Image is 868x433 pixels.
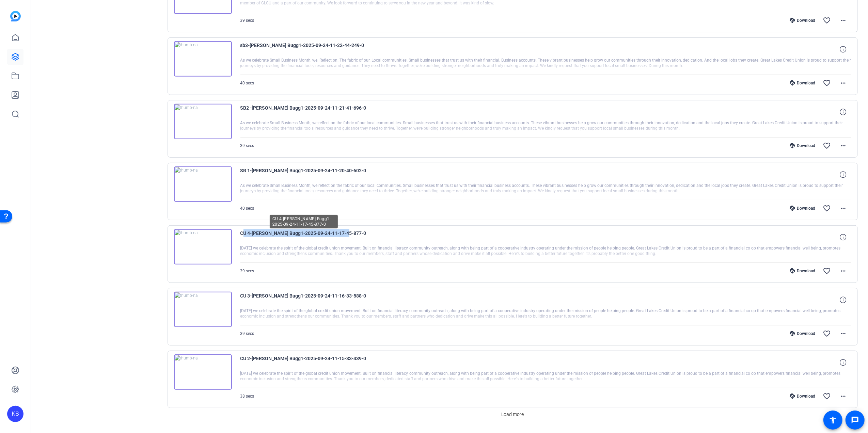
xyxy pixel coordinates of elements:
[823,392,831,400] mat-icon: favorite_border
[240,354,366,371] span: CU 2-[PERSON_NAME] Bugg1-2025-09-24-11-15-33-439-0
[786,18,819,23] div: Download
[786,394,819,399] div: Download
[240,41,366,58] span: sb3-[PERSON_NAME] Bugg1-2025-09-24-11-22-44-249-0
[240,143,254,148] span: 39 secs
[839,392,847,400] mat-icon: more_horiz
[786,268,819,274] div: Download
[823,330,831,338] mat-icon: favorite_border
[10,11,21,21] img: blue-gradient.svg
[839,142,847,150] mat-icon: more_horiz
[823,142,831,150] mat-icon: favorite_border
[851,416,859,424] mat-icon: message
[839,16,847,25] mat-icon: more_horiz
[240,292,366,308] span: CU 3-[PERSON_NAME] Bugg1-2025-09-24-11-16-33-588-0
[240,394,254,399] span: 38 secs
[839,79,847,87] mat-icon: more_horiz
[823,16,831,25] mat-icon: favorite_border
[839,267,847,275] mat-icon: more_horiz
[786,80,819,86] div: Download
[823,267,831,275] mat-icon: favorite_border
[240,81,254,85] span: 40 secs
[786,206,819,211] div: Download
[240,229,366,245] span: CU 4-[PERSON_NAME] Bugg1-2025-09-24-11-17-45-877-0
[786,331,819,336] div: Download
[174,166,232,202] img: thumb-nail
[174,41,232,77] img: thumb-nail
[501,411,524,418] span: Load more
[240,331,254,336] span: 39 secs
[240,166,366,183] span: SB 1-[PERSON_NAME] Bugg1-2025-09-24-11-20-40-602-0
[499,408,526,420] button: Load more
[823,204,831,212] mat-icon: favorite_border
[174,292,232,327] img: thumb-nail
[240,18,254,23] span: 39 secs
[839,330,847,338] mat-icon: more_horiz
[240,206,254,211] span: 40 secs
[823,79,831,87] mat-icon: favorite_border
[174,229,232,264] img: thumb-nail
[240,104,366,120] span: SB2 -[PERSON_NAME] Bugg1-2025-09-24-11-21-41-696-0
[839,204,847,212] mat-icon: more_horiz
[7,406,23,422] div: KS
[786,143,819,148] div: Download
[174,354,232,390] img: thumb-nail
[240,269,254,273] span: 39 secs
[174,104,232,139] img: thumb-nail
[829,416,837,424] mat-icon: accessibility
